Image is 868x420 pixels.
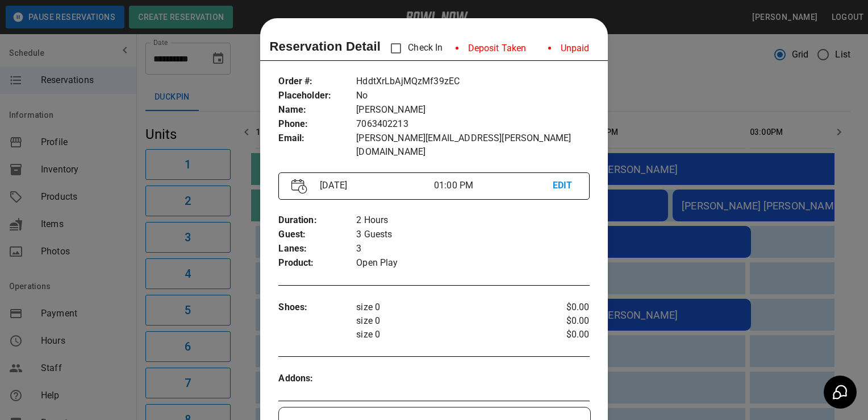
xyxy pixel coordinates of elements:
p: EDIT [553,179,577,193]
p: size 0 [356,314,537,328]
p: [DATE] [315,179,434,192]
p: No [356,89,589,103]
p: Shoes : [278,300,356,315]
p: Phone : [278,117,356,131]
p: Check In [384,36,443,60]
p: size 0 [356,300,537,314]
p: $0.00 [537,300,589,314]
p: 3 Guests [356,228,589,242]
p: Addons : [278,372,356,386]
p: Email : [278,131,356,146]
p: 01:00 PM [434,179,553,192]
p: [PERSON_NAME] [356,103,589,117]
p: Lanes : [278,242,356,256]
p: Open Play [356,256,589,270]
p: 2 Hours [356,213,589,228]
p: 3 [356,242,589,256]
p: Reservation Detail [269,37,381,56]
p: HddtXrLbAjMQzMf39zEC [356,75,589,89]
li: Deposit Taken [446,37,536,60]
p: Placeholder : [278,89,356,103]
p: $0.00 [537,314,589,328]
p: Name : [278,103,356,117]
p: Duration : [278,213,356,228]
p: Guest : [278,228,356,242]
p: $0.00 [537,328,589,341]
img: Vector [291,179,307,194]
p: 7063402213 [356,117,589,131]
p: size 0 [356,328,537,341]
p: Order # : [278,75,356,89]
p: Product : [278,256,356,270]
li: Unpaid [539,37,599,60]
p: [PERSON_NAME][EMAIL_ADDRESS][PERSON_NAME][DOMAIN_NAME] [356,131,589,159]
